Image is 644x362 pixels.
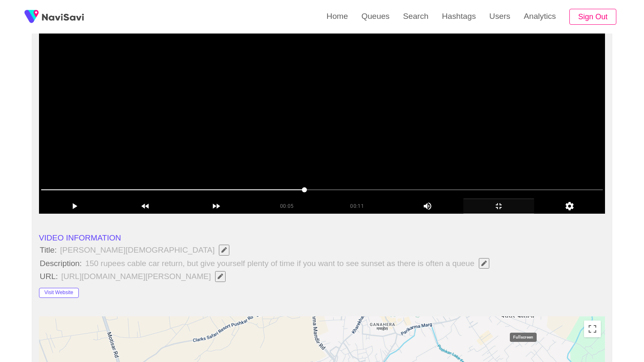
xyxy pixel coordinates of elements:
[39,246,57,255] span: Title:
[21,6,42,27] img: fireSpot
[280,203,294,209] span: 00:05
[479,258,489,269] button: Edit Field
[60,270,231,283] span: [URL][DOMAIN_NAME][PERSON_NAME]
[110,199,181,214] div: add
[39,199,110,214] div: add
[59,244,234,256] span: [PERSON_NAME][DEMOGRAPHIC_DATA]
[480,261,488,266] span: Edit Field
[181,199,252,214] div: add
[584,321,601,337] button: Toggle fullscreen view
[84,257,494,270] span: 150 rupees cable car return, but give yourself plenty of time if you want to see sunset as there ...
[39,259,83,268] span: Description:
[215,271,226,282] button: Edit Field
[350,203,364,209] span: 00:11
[42,13,84,21] img: fireSpot
[569,9,616,25] button: Sign Out
[221,247,228,253] span: Edit Field
[463,199,534,214] div: add
[219,245,229,256] button: Edit Field
[39,288,79,298] button: Visit Website
[39,287,79,296] a: Visit Website
[217,274,224,279] span: Edit Field
[39,272,59,281] span: URL:
[534,199,605,214] div: add
[39,233,605,243] li: VIDEO INFORMATION
[392,199,463,212] div: add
